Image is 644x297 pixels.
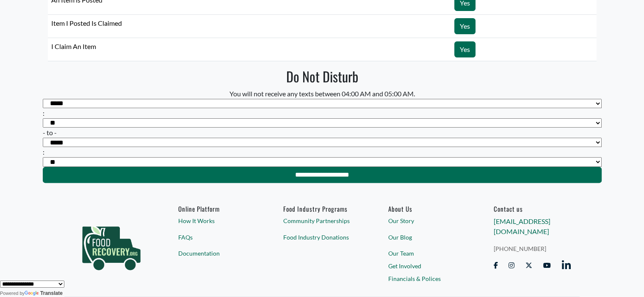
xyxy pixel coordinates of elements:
[283,216,361,225] a: Community Partnerships
[283,205,361,213] h6: Food Industry Programs
[178,233,256,242] a: FAQs
[43,68,602,84] h2: Do Not Disturb
[43,138,602,167] div: :
[178,216,256,225] a: How It Works
[48,14,451,38] td: Item I Posted Is Claimed
[178,249,256,258] a: Documentation
[178,205,256,213] h6: Online Platform
[73,205,149,285] img: food_recovery_green_logo-76242d7a27de7ed26b67be613a865d9c9037ba317089b267e0515145e5e51427.png
[48,38,451,61] td: I Claim An Item
[493,217,550,235] a: [EMAIL_ADDRESS][DOMAIN_NAME]
[388,233,466,242] a: Our Blog
[388,274,466,283] a: Financials & Polices
[454,18,475,34] a: Yes
[43,99,602,128] div: :
[25,291,40,297] img: Google Translate
[388,262,466,270] a: Get Involved
[388,249,466,258] a: Our Team
[388,205,466,213] a: About Us
[493,244,571,253] a: [PHONE_NUMBER]
[493,205,571,213] h6: Contact us
[388,216,466,225] a: Our Story
[25,290,63,296] a: Translate
[283,233,361,242] a: Food Industry Donations
[43,128,602,138] div: - to -
[454,41,475,57] a: Yes
[43,89,602,183] div: You will not receive any texts between 04:00 AM and 05:00 AM.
